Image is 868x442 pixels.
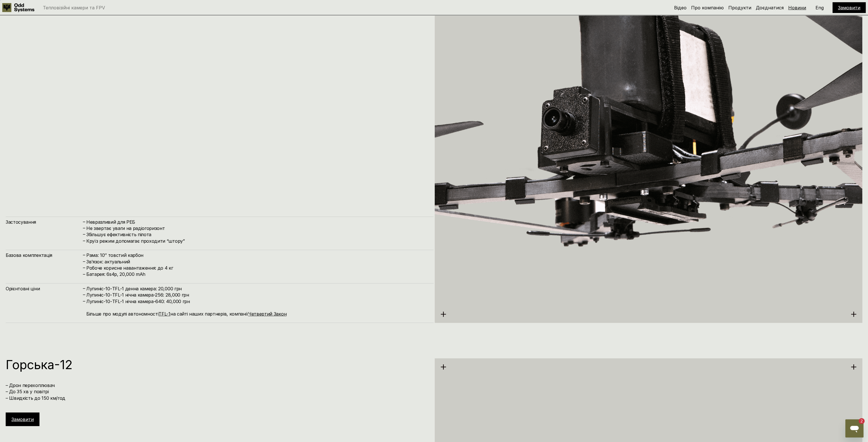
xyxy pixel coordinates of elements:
a: Доєднатися [756,5,784,10]
h4: Круїз режим допомагає проходити “штору” [86,238,428,244]
h1: Горська-12 [6,358,428,371]
h4: – [83,285,85,291]
h4: Застосування [6,219,82,225]
iframe: Кількість непрочитаних повідомлень [853,418,865,424]
h4: – [83,298,85,304]
h4: – [83,265,85,271]
a: Замовити [11,416,34,422]
h4: – [83,218,85,225]
h4: – [83,238,85,244]
h4: Збільшує ефективність пілота [86,231,428,238]
h4: Лупиніс-10-TFL-1 нічна камера-256: 28,000 грн [86,292,428,298]
h4: – [83,252,85,258]
h4: Лупиніс-10-TFL-1 денна камера: 20,000 грн [86,285,428,292]
a: Відео [674,5,687,10]
a: TFL-1 [158,311,170,317]
h4: – Дрон перехоплювач – До 35 хв у повітрі – Швидкість до 150 км/год [6,382,428,401]
h4: Батарея: 6s4p, 20,000 mAh [86,271,428,277]
h4: Лупиніс-10-TFL-1 нічна камера-640: 40,000 грн Більше про модулі автономності на сайті наших партн... [86,298,428,317]
h4: Зв’язок: актуальний [86,259,428,265]
a: Замовити [838,5,860,10]
iframe: Кнопка для запуску вікна повідомлень, непрочитаних повідомлень: 2 [845,419,863,437]
p: Eng [815,5,824,10]
a: Продукти [728,5,751,10]
p: Тепловізійні камери та FPV [43,5,105,10]
a: Про компанію [691,5,724,10]
h4: Базова комплектація [6,252,82,258]
a: Новини [788,5,806,10]
a: Четвертий Закон [248,311,286,317]
h4: Рама: 10’’ товстий карбон [86,252,428,258]
h4: Робоче корисне навантаження: до 4 кг [86,265,428,271]
h4: – [83,271,85,277]
h4: Орієнтовні ціни [6,285,82,292]
h4: Невразливий для РЕБ [86,219,428,225]
h4: – [83,258,85,264]
h4: – [83,291,85,298]
h4: Не звертає уваги на радіогоризонт [86,225,428,231]
h4: – [83,231,85,237]
h4: – [83,225,85,231]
